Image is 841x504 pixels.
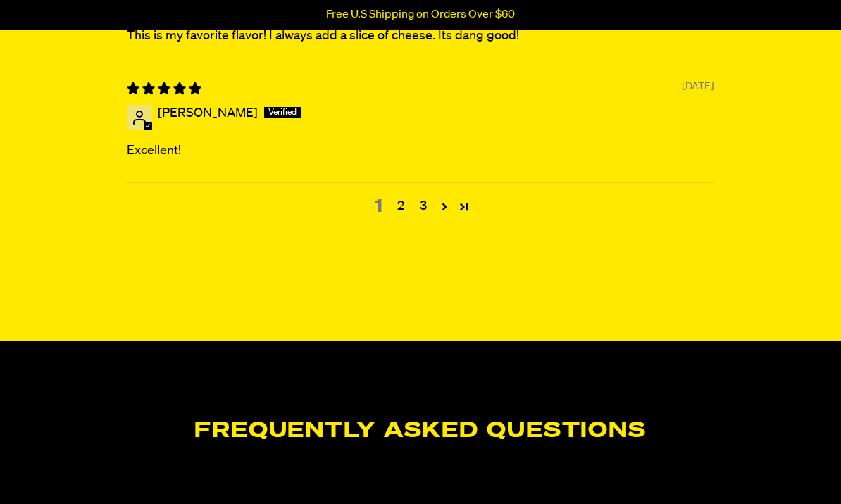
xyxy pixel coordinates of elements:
a: Page 2 [390,197,412,215]
span: 5 star review [127,83,201,96]
p: Excellent! [127,142,714,160]
a: Page 2 [435,196,454,216]
a: Page 3 [412,197,435,215]
span: [PERSON_NAME] [158,107,258,120]
p: This is my favorite flavor! I always add a slice of cheese. Its dang good! [127,27,714,45]
iframe: Marketing Popup [7,439,132,497]
a: Page 72 [454,196,474,216]
h2: Frequently Asked Questions [34,420,807,443]
p: Free U.S Shipping on Orders Over $60 [326,8,515,21]
span: [DATE] [682,80,714,94]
